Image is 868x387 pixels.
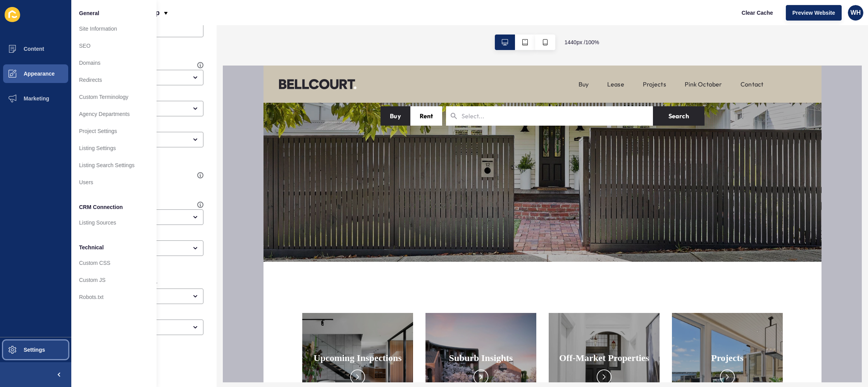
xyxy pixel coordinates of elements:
a: Robots.txt [71,289,157,306]
span: CRM Connection [79,203,123,211]
a: Lease [344,14,361,23]
a: Users [71,174,157,191]
a: SEO [71,37,157,54]
button: Buy [117,41,146,60]
img: Launchpad card image [39,247,150,358]
img: Launchpad card image [162,247,273,358]
a: Agency Departments [71,105,157,123]
button: Rent [147,41,179,60]
a: Project Settings [71,123,157,140]
a: Listing Sources [71,214,157,231]
a: Buy [315,14,325,23]
img: Launchpad card image [408,247,519,358]
img: Company logo [15,8,93,29]
span: WH [851,9,861,17]
span: Preview Website [792,9,835,17]
a: Listing Settings [71,140,157,157]
button: Search [389,41,441,60]
a: Custom Terminology [71,88,157,105]
a: Contact [477,14,500,23]
button: Clear Cache [735,5,780,21]
div: Scroll [3,157,555,192]
button: Preview Website [786,5,842,21]
a: Domains [71,54,157,71]
span: Clear Cache [742,9,773,17]
a: Redirects [71,71,157,88]
a: Custom JS [71,271,157,289]
a: Projects [379,14,403,23]
a: Pink October [421,14,459,23]
a: Site Information [71,20,157,37]
input: Select... [198,45,237,55]
img: Launchpad card image [285,247,396,358]
span: General [79,9,99,17]
span: Technical [79,244,104,251]
a: Custom CSS [71,254,157,271]
a: Listing Search Settings [71,157,157,174]
span: 1440 px / 100 % [565,38,599,46]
